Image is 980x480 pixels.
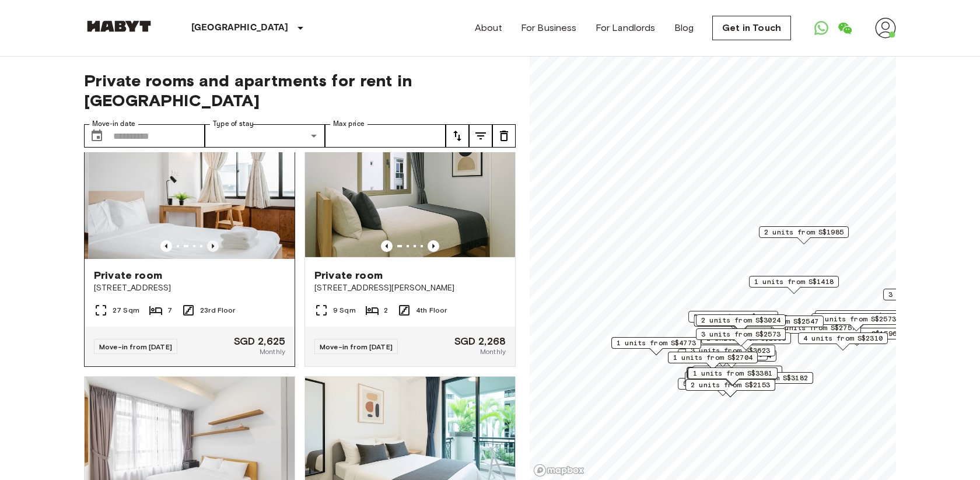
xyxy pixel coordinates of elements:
[764,227,843,237] span: 2 units from S$1985
[701,329,780,339] span: 3 units from S$2573
[688,311,778,329] div: Map marker
[817,314,896,324] span: 1 units from S$2573
[596,21,656,35] a: For Landlords
[617,338,696,348] span: 1 units from S$4773
[428,240,439,252] button: Previous image
[668,352,758,370] div: Map marker
[85,124,108,148] button: Choose date
[533,464,584,477] a: Mapbox logo
[683,379,762,389] span: 5 units from S$1680
[833,16,856,40] a: Open WeChat
[739,316,818,327] span: 1 units from S$2547
[446,124,469,148] button: tune
[811,313,901,331] div: Map marker
[611,337,701,355] div: Map marker
[696,314,786,332] div: Map marker
[723,372,813,390] div: Map marker
[94,268,162,282] span: Private room
[749,276,839,294] div: Map marker
[712,16,791,40] a: Get in Touch
[384,305,388,316] span: 2
[191,21,289,35] p: [GEOGRAPHIC_DATA]
[678,378,768,396] div: Map marker
[888,289,968,300] span: 3 units from S$2673
[113,305,139,316] span: 27 Sqm
[160,240,172,252] button: Previous image
[99,342,172,351] span: Move-in from [DATE]
[260,346,285,357] span: Monthly
[84,118,295,367] a: Marketing picture of unit SG-01-108-001-001Marketing picture of unit SG-01-108-001-001Previous im...
[798,332,888,351] div: Map marker
[692,366,782,384] div: Map marker
[685,372,775,390] div: Map marker
[883,289,973,307] div: Map marker
[454,336,506,346] span: SGD 2,268
[314,282,506,294] span: [STREET_ADDRESS][PERSON_NAME]
[729,373,808,383] span: 1 units from S$3182
[875,17,896,38] img: avatar
[687,368,777,386] div: Map marker
[820,311,900,321] span: 3 units from S$1644
[320,342,393,351] span: Move-in from [DATE]
[84,20,154,32] img: Habyt
[521,21,577,35] a: For Business
[734,316,824,334] div: Map marker
[207,240,219,252] button: Previous image
[694,315,787,333] div: Map marker
[89,119,299,259] img: Marketing picture of unit SG-01-108-001-001
[674,21,694,35] a: Blog
[696,328,786,346] div: Map marker
[475,21,502,35] a: About
[815,310,905,328] div: Map marker
[803,333,883,344] span: 4 units from S$2310
[234,336,285,346] span: SGD 2,625
[84,71,516,110] span: Private rooms and apartments for rent in [GEOGRAPHIC_DATA]
[333,305,356,316] span: 9 Sqm
[810,16,833,40] a: Open WhatsApp
[701,315,780,325] span: 2 units from S$3024
[701,332,791,351] div: Map marker
[688,367,778,386] div: Map marker
[691,345,770,356] span: 3 units from S$3623
[469,124,492,148] button: tune
[381,240,393,252] button: Previous image
[687,367,776,386] div: Map marker
[492,124,516,148] button: tune
[416,305,447,316] span: 4th Floor
[314,268,383,282] span: Private room
[333,119,365,129] label: Max price
[685,345,775,363] div: Map marker
[698,366,777,377] span: 5 units from S$1838
[754,276,834,287] span: 1 units from S$1418
[304,118,516,367] a: Marketing picture of unit SG-01-001-025-01Previous imagePrevious imagePrivate room[STREET_ADDRESS...
[687,350,776,368] div: Map marker
[685,379,775,397] div: Map marker
[92,119,135,129] label: Move-in date
[213,119,254,129] label: Type of stay
[759,226,849,244] div: Map marker
[200,305,236,316] span: 23rd Floor
[480,346,506,357] span: Monthly
[694,311,773,322] span: 3 units from S$1985
[94,282,285,294] span: [STREET_ADDRESS]
[167,305,172,316] span: 7
[305,119,515,259] img: Marketing picture of unit SG-01-001-025-01
[673,352,752,363] span: 1 units from S$2704
[693,368,772,379] span: 1 units from S$3381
